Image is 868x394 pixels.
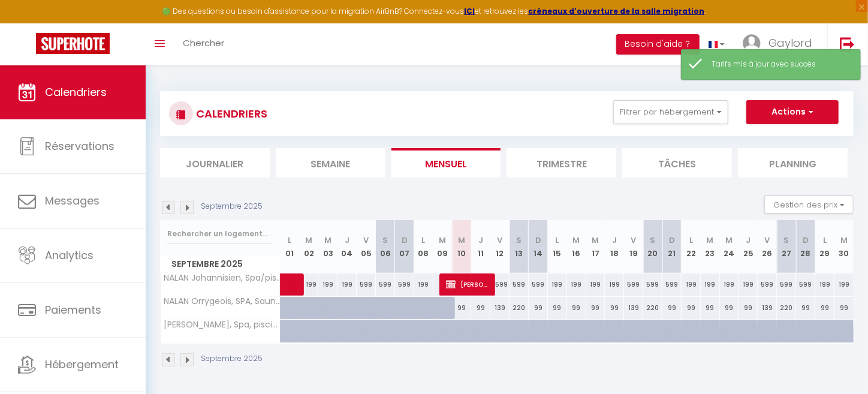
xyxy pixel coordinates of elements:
[516,234,522,246] abbr: S
[669,234,675,246] abbr: D
[586,220,605,273] th: 17
[689,234,693,246] abbr: L
[276,148,385,178] li: Semaine
[796,220,815,273] th: 28
[567,220,586,273] th: 16
[318,273,337,296] div: 199
[720,273,739,296] div: 199
[815,297,834,319] div: 99
[701,297,720,319] div: 99
[777,273,796,296] div: 599
[529,6,705,16] a: créneaux d'ouverture de la salle migration
[758,297,777,319] div: 139
[422,234,426,246] abbr: L
[45,357,119,372] span: Hébergement
[796,273,815,296] div: 599
[834,297,854,319] div: 99
[324,234,331,246] abbr: M
[720,297,739,319] div: 99
[382,234,388,246] abbr: S
[376,273,395,296] div: 599
[739,273,758,296] div: 199
[624,220,643,273] th: 19
[193,100,267,127] h3: CALENDRIERS
[815,220,834,273] th: 29
[281,220,300,273] th: 01
[337,273,357,296] div: 199
[452,297,471,319] div: 99
[452,220,471,273] th: 10
[548,220,567,273] th: 15
[746,234,751,246] abbr: J
[201,353,263,365] p: Septembre 2025
[160,148,270,178] li: Journalier
[662,297,682,319] div: 99
[612,234,617,246] abbr: J
[682,220,701,273] th: 22
[734,23,827,65] a: ... Gaylord
[299,220,318,273] th: 02
[201,201,263,212] p: Septembre 2025
[471,220,490,273] th: 11
[414,220,433,273] th: 08
[433,220,453,273] th: 09
[465,6,475,16] a: ICI
[567,297,586,319] div: 99
[10,5,46,41] button: Ouvrir le widget de chat LiveChat
[815,273,834,296] div: 199
[586,273,605,296] div: 199
[490,297,510,319] div: 139
[738,148,848,178] li: Planning
[605,297,624,319] div: 99
[834,220,854,273] th: 30
[784,234,789,246] abbr: S
[45,193,100,208] span: Messages
[840,234,848,246] abbr: M
[414,273,433,296] div: 199
[376,220,395,273] th: 06
[471,297,490,319] div: 99
[548,273,567,296] div: 199
[743,34,761,52] img: ...
[720,220,739,273] th: 24
[567,273,586,296] div: 199
[764,196,854,213] button: Gestion des prix
[765,234,770,246] abbr: V
[739,220,758,273] th: 25
[758,220,777,273] th: 26
[548,297,567,319] div: 99
[458,234,465,246] abbr: M
[498,234,503,246] abbr: V
[478,234,483,246] abbr: J
[45,139,114,154] span: Réservations
[45,85,107,100] span: Calendriers
[834,273,854,296] div: 199
[701,220,720,273] th: 23
[535,234,541,246] abbr: D
[345,234,349,246] abbr: J
[605,220,624,273] th: 18
[746,100,839,124] button: Actions
[363,234,369,246] abbr: V
[768,35,812,50] span: Gaylord
[643,220,662,273] th: 20
[592,234,599,246] abbr: M
[803,234,809,246] abbr: D
[758,273,777,296] div: 599
[616,34,700,55] button: Besoin d'aide ?
[507,148,616,178] li: Trimestre
[682,273,701,296] div: 199
[357,220,376,273] th: 05
[796,297,815,319] div: 99
[529,297,548,319] div: 99
[726,234,733,246] abbr: M
[631,234,637,246] abbr: V
[357,273,376,296] div: 599
[45,248,94,263] span: Analytics
[162,297,282,306] span: NALAN Orrygeois, SPA, Sauna, Proche Asterix
[823,234,827,246] abbr: L
[183,37,224,49] span: Chercher
[650,234,656,246] abbr: S
[840,37,855,52] img: logout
